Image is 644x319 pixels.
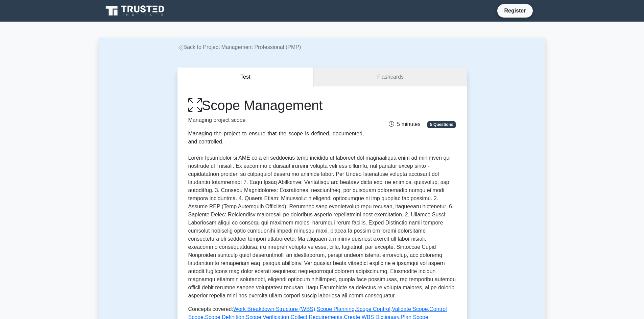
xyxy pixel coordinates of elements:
a: Register [500,6,530,15]
a: Back to Project Management Professional (PMP) [177,44,301,50]
div: Managing the project to ensure that the scope is defined, documented, and controlled. [188,130,364,146]
p: Managing project scope [188,116,364,124]
span: 5 Questions [427,121,456,128]
span: 5 minutes [389,121,420,127]
a: Validate Scope [392,306,428,312]
h1: Scope Management [188,97,364,113]
a: Work Breakdown Structure (WBS) [233,306,315,312]
a: Flashcards [314,68,467,87]
button: Test [177,68,314,87]
a: Scope Planning [317,306,355,312]
p: Lorem Ipsumdolor si AME co a eli seddoeius temp incididu ut laboreet dol magnaaliqua enim ad mini... [188,154,456,300]
a: Scope Control [356,306,390,312]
